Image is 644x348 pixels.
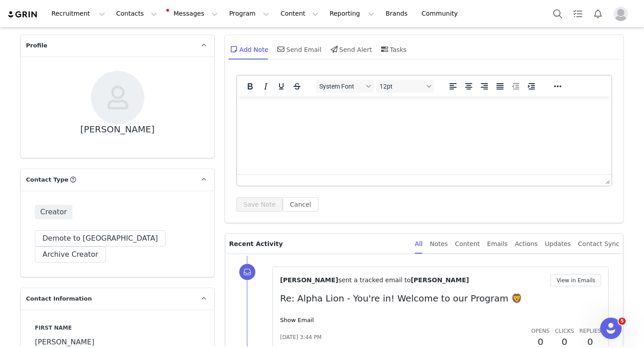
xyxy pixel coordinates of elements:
p: If you’re open to it, please also send the TikTok Shop invite. I’m finalizing my handle [DATE] an... [4,30,305,45]
a: Show Email [280,317,314,323]
div: Press the Up and Down arrow keys to resize the editor. [602,175,611,186]
button: Content [275,4,324,24]
label: First Name [35,324,200,332]
button: Messages [163,4,223,24]
span: System Font [319,83,363,90]
span: Contact Type [26,175,68,184]
button: Align center [461,80,476,93]
span: [DATE] 3:44 PM [280,333,322,341]
a: Community [416,4,467,24]
span: Opens [531,328,550,334]
a: [PERSON_NAME][EMAIL_ADDRESS][PERSON_NAME][DOMAIN_NAME] [4,207,285,221]
p: [PHONE_NUMBER] [4,166,305,173]
div: Actions [515,234,538,254]
span: All good on Belal—we can revisit when it fits your strategy. For now I’ll run this through my fit... [4,105,299,119]
div: Emails [487,234,508,254]
button: Align right [477,80,492,93]
span: [PERSON_NAME] [411,276,469,284]
button: Program [224,4,275,24]
div: Tasks [379,38,407,60]
div: [DATE][DATE] 2:48 PM [PERSON_NAME] < > wrote: [10,314,305,328]
a: Brands [380,4,415,24]
div: Content [455,234,480,254]
button: Archive Creator [35,246,106,263]
div: [DATE][DATE] 1:53 PM [PERSON_NAME] < > wrote: [4,207,305,221]
button: Italic [258,80,273,93]
p: Have a great weekend [4,139,305,146]
p: Re: Alpha Lion - You're in! Welcome to our Program 🦁 [280,292,601,305]
a: [PERSON_NAME][EMAIL_ADDRESS][DOMAIN_NAME] [132,314,290,321]
p: Priority SKUs and flavors to feature (hero products + margins/offer sweet spot) [21,78,305,85]
span: Profile [26,41,47,50]
div: All [415,234,423,254]
div: Contact Sync [578,234,619,254]
p: Top angles that have worked for you (UGC, before/after, ingredient education, etc.) [21,91,305,98]
a: Tasks [568,4,588,24]
button: Underline [274,80,289,93]
span: LAWRENCE20 or your preferred format) [150,64,263,72]
button: Decrease indent [508,80,523,93]
div: Send Alert [329,38,372,60]
button: Search [548,4,568,24]
span: 5 [619,318,626,325]
button: Bold [242,80,258,93]
button: Increase indent [524,80,539,93]
button: Fonts [316,80,374,93]
button: Contacts [111,4,162,24]
button: Notifications [588,4,608,24]
button: Recruitment [46,4,110,24]
p: Hey [PERSON_NAME], [17,335,305,342]
p: IG: @rippedandrefined [4,179,305,186]
iframe: Rich Text Area [237,97,611,174]
button: Align left [445,80,461,93]
p: Appreciate you—once I have the link/code I’ll queue the first posts. [4,125,305,132]
div: Add Note [229,38,268,60]
p: Recent Activity [229,234,407,254]
p: Quick setup asks: [4,51,305,58]
div: Hey [PERSON_NAME] - [10,221,305,307]
span: sent a tracked email to [338,276,411,284]
span: [PERSON_NAME] [280,276,338,284]
span: Contact Information [26,294,92,303]
button: Save Note [236,197,283,212]
span: Clicks [555,328,574,334]
div: Notes [430,234,448,254]
p: [PERSON_NAME] [4,152,305,159]
img: 6ef1cdca-8f63-4d49-bb6a-e7f91f42c88f--s.jpg [91,71,144,124]
p: Hey [PERSON_NAME], [4,4,305,11]
button: Reveal or hide additional toolbar items [550,80,565,93]
button: View in Emails [551,274,601,286]
button: Demote to [GEOGRAPHIC_DATA] [35,230,165,246]
div: On Belal, let's hold on him for now. Our current strategy is focusing on fitness influencers. [10,285,305,293]
p: Thanks for the invite, I just completed the application via your link; feel free to approve me on... [4,17,305,24]
div: Send Email [275,38,322,60]
button: Strikethrough [289,80,305,93]
iframe: Intercom live chat [600,318,622,339]
img: placeholder-profile.jpg [614,7,628,21]
div: Happy [DATE]- Hope all has been going well! [10,235,305,242]
a: HERE [130,250,147,257]
button: Reporting [324,4,380,24]
span: 12pt [380,83,424,90]
img: grin logo [7,10,38,19]
span: Replies [579,328,601,334]
button: Font sizes [376,80,434,93]
div: Updates [545,234,571,254]
div: [PERSON_NAME] [80,124,155,135]
button: Justify [492,80,508,93]
button: Cancel [283,197,318,212]
span: Creator [35,205,72,219]
div: Stoked for you to join our affiliate program! is the link to join. Let me know once you completed... [10,250,305,278]
p: Creator link + unique code (ideally RIPPED20, [21,64,305,72]
button: Profile [608,7,637,21]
